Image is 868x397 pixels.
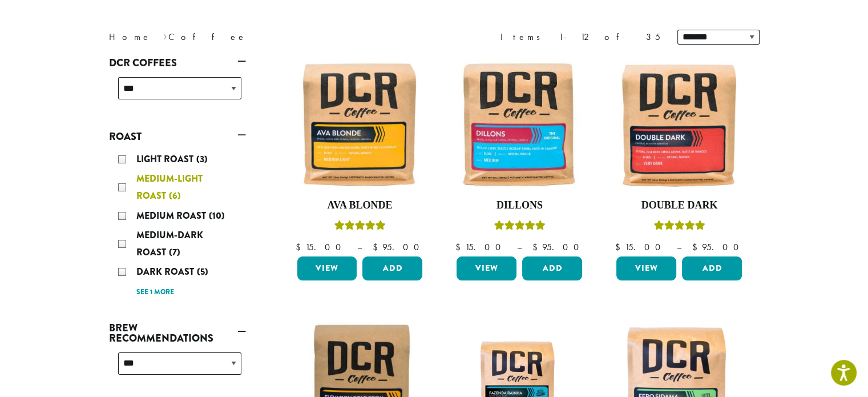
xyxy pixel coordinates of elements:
[615,241,665,253] bdi: 15.00
[136,153,196,166] span: Light Roast
[372,241,382,253] span: $
[522,256,582,280] button: Add
[532,241,542,253] span: $
[294,59,425,190] img: Ava-Blonde-12oz-1-300x300.jpg
[500,30,660,44] div: Items 1-12 of 35
[455,241,506,253] bdi: 15.00
[109,73,246,113] div: DCR Coffees
[109,31,151,43] a: Home
[136,209,209,222] span: Medium Roast
[169,189,181,202] span: (6)
[295,241,346,253] bdi: 15.00
[294,59,426,252] a: Ava BlondeRated 5.00 out of 5
[532,241,584,253] bdi: 95.00
[109,53,246,73] a: DCR Coffees
[613,199,745,212] h4: Double Dark
[209,209,225,222] span: (10)
[109,127,246,146] a: Roast
[357,241,361,253] span: –
[616,256,676,280] a: View
[297,256,357,280] a: View
[163,26,167,44] span: ›
[454,59,585,252] a: DillonsRated 5.00 out of 5
[109,146,246,304] div: Roast
[676,241,681,253] span: –
[196,153,208,166] span: (3)
[494,219,545,236] div: Rated 5.00 out of 5
[372,241,424,253] bdi: 95.00
[136,172,203,202] span: Medium-Light Roast
[109,318,246,348] a: Brew Recommendations
[136,287,174,298] a: See 1 more
[454,199,585,212] h4: Dillons
[613,59,745,190] img: Double-Dark-12oz-300x300.jpg
[613,59,745,252] a: Double DarkRated 4.50 out of 5
[334,219,385,236] div: Rated 5.00 out of 5
[109,348,246,388] div: Brew Recommendations
[136,265,197,278] span: Dark Roast
[455,241,465,253] span: $
[362,256,422,280] button: Add
[454,59,585,190] img: Dillons-12oz-300x300.jpg
[516,241,521,253] span: –
[136,228,203,259] span: Medium-Dark Roast
[109,30,417,44] nav: Breadcrumb
[692,241,744,253] bdi: 95.00
[457,256,516,280] a: View
[169,246,180,259] span: (7)
[692,241,701,253] span: $
[294,199,426,212] h4: Ava Blonde
[295,241,305,253] span: $
[197,265,208,278] span: (5)
[653,219,705,236] div: Rated 4.50 out of 5
[615,241,624,253] span: $
[682,256,742,280] button: Add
